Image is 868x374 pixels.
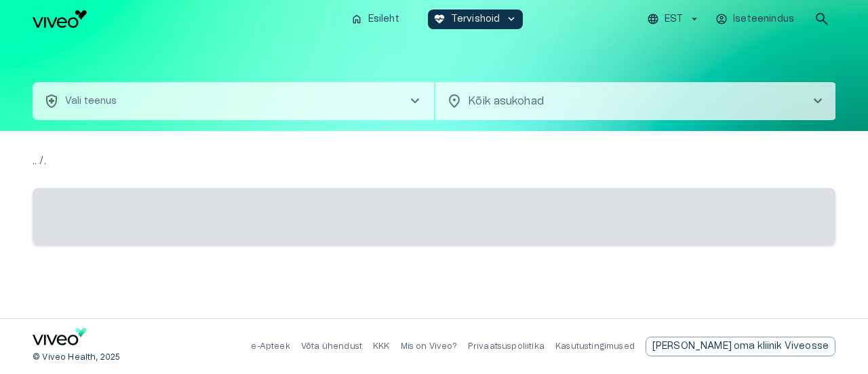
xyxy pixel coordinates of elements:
[428,10,524,29] button: ecg_heartTervishoidkeyboard_arrow_down
[555,342,635,350] a: Kasutustingimused
[451,12,500,26] p: Tervishoid
[814,11,830,27] span: search
[810,93,826,109] span: chevron_right
[433,13,446,25] span: ecg_heart
[251,342,290,350] a: e-Apteek
[652,339,829,354] p: [PERSON_NAME] oma kliinik Viveosse
[33,188,835,244] span: ‌
[373,342,390,350] a: KKK
[808,5,835,33] button: open search modal
[43,93,60,109] span: health_and_safety
[301,341,362,352] p: Võta ühendust
[33,352,120,363] p: © Viveo Health, 2025
[65,94,117,109] p: Vali teenus
[645,10,703,29] button: EST
[345,10,406,29] button: homeEsileht
[665,12,683,26] p: EST
[407,93,423,109] span: chevron_right
[646,337,835,356] a: Send email to partnership request to viveo
[401,341,457,352] p: Mis on Viveo?
[468,93,788,109] p: Kõik asukohad
[733,12,794,26] p: Iseteenindus
[713,10,797,29] button: Iseteenindus
[33,82,434,120] button: health_and_safetyVali teenuschevron_right
[646,337,835,356] div: [PERSON_NAME] oma kliinik Viveosse
[505,13,517,25] span: keyboard_arrow_down
[351,13,363,25] span: home
[33,10,340,28] a: Navigate to homepage
[368,12,399,26] p: Esileht
[33,153,835,169] p: .. / .
[33,328,87,350] a: Navigate to home page
[468,342,545,350] a: Privaatsuspoliitika
[446,93,462,109] span: location_on
[33,10,87,28] img: Viveo logo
